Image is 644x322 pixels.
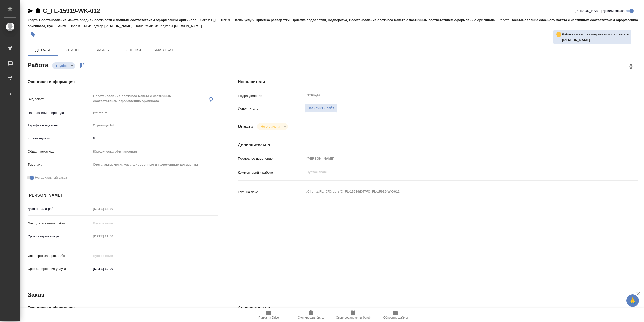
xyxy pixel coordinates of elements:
button: Обновить файлы [374,308,417,322]
span: Папка на Drive [258,316,279,319]
button: Не оплачена [259,124,282,129]
div: Счета, акты, чеки, командировочные и таможенные документы [91,160,218,169]
button: 🙏 [626,294,639,307]
p: Путь на drive [238,190,305,195]
span: Назначить себя [307,105,334,111]
h2: Заказ [28,291,44,299]
span: Этапы [61,47,85,53]
p: Вид работ [28,97,91,102]
p: Подразделение [238,93,305,98]
p: Приемка разверстки, Приемка подверстки, Подверстка, Восстановление сложного макета с частичным со... [256,18,498,22]
p: Направление перевода [28,110,91,115]
span: [PERSON_NAME] детали заказа [575,8,625,13]
span: Скопировать мини-бриф [336,316,370,319]
p: Услуга [28,18,39,22]
button: Подбор [55,64,69,68]
h4: [PERSON_NAME] [28,192,218,198]
p: Комментарий к работе [238,170,305,175]
input: Пустое поле [91,252,135,259]
p: Общая тематика [28,149,91,154]
input: Пустое поле [305,155,605,162]
button: Скопировать бриф [290,308,332,322]
span: Обновить файлы [383,316,408,319]
input: ✎ Введи что-нибудь [91,135,218,142]
p: Последнее изменение [238,156,305,161]
p: Факт. срок заверш. работ [28,253,91,258]
button: Скопировать мини-бриф [332,308,374,322]
button: Скопировать ссылку для ЯМессенджера [28,8,34,14]
p: Исполнитель [238,106,305,111]
h4: Исполнители [238,79,638,85]
p: Факт. дата начала работ [28,221,91,226]
span: Детали [31,47,55,53]
input: Пустое поле [91,233,135,240]
button: Скопировать ссылку [35,8,41,14]
p: C_FL-15919 [211,18,233,22]
input: Пустое поле [91,205,135,212]
h4: Основная информация [28,79,218,85]
h2: 0 [629,62,633,71]
div: Юридическая/Финансовая [91,147,218,156]
p: Третьякова Мария [562,38,629,43]
input: ✎ Введи что-нибудь [91,265,135,272]
b: [PERSON_NAME] [562,38,590,42]
h4: Дополнительно [238,305,638,311]
p: Этапы услуги [234,18,256,22]
p: Тарифные единицы [28,123,91,128]
p: Клиентские менеджеры [136,24,174,28]
textarea: /Clients/FL_C/Orders/C_FL-15919/DTP/C_FL-15919-WK-012 [305,187,605,196]
span: Оценки [121,47,145,53]
input: Пустое поле [91,220,135,227]
p: Работа [499,18,511,22]
span: Файлы [91,47,115,53]
p: Восстановление макета средней сложности с полным соответствием оформлению оригинала [39,18,200,22]
h4: Оплата [238,124,253,130]
p: [PERSON_NAME] [174,24,206,28]
h2: Работа [28,60,48,69]
h4: Дополнительно [238,142,638,148]
p: [PERSON_NAME] [104,24,136,28]
button: Папка на Drive [248,308,290,322]
a: C_FL-15919-WK-012 [43,7,100,14]
p: Заказ: [200,18,211,22]
span: Нотариальный заказ [35,175,67,180]
p: Кол-во единиц [28,136,91,141]
button: Назначить себя [305,104,337,113]
p: Дата начала работ [28,206,91,211]
div: Подбор [52,62,75,69]
span: 🙏 [628,295,637,306]
div: Страница А4 [91,121,218,130]
p: Проектный менеджер [70,24,104,28]
p: Работу также просматривает пользователь [562,32,629,37]
button: Добавить тэг [28,29,39,40]
span: SmartCat [151,47,176,53]
span: Скопировать бриф [298,316,324,319]
h4: Основная информация [28,305,218,311]
p: Срок завершения работ [28,234,91,239]
div: Подбор [257,123,288,130]
p: Срок завершения услуги [28,266,91,271]
p: Тематика [28,162,91,167]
